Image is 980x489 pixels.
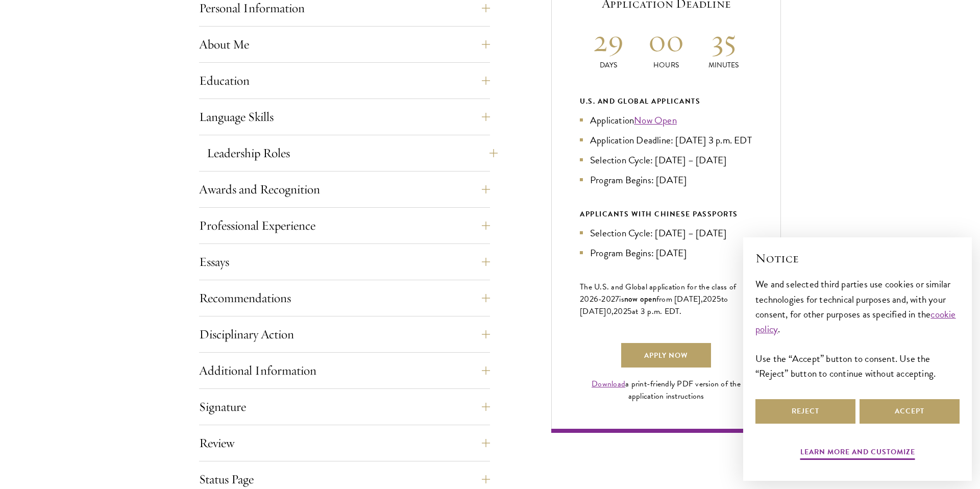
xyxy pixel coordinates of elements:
[199,322,490,347] button: Disciplinary Action
[199,431,490,455] button: Review
[755,307,956,336] a: cookie policy
[199,286,490,310] button: Recommendations
[199,213,490,238] button: Professional Experience
[695,60,752,70] p: Minutes
[634,113,677,128] a: Now Open
[580,246,752,260] li: Program Begins: [DATE]
[580,133,752,148] li: Application Deadline: [DATE] 3 p.m. EDT
[656,293,703,305] span: from [DATE],
[580,293,728,317] span: to [DATE]
[199,177,490,202] button: Awards and Recognition
[199,105,490,129] button: Language Skills
[755,399,855,424] button: Reject
[624,293,656,305] span: now open
[199,68,490,93] button: Education
[627,305,632,317] span: 5
[695,21,752,60] h2: 35
[615,293,619,305] span: 7
[638,21,695,60] h2: 00
[594,293,598,305] span: 6
[580,113,752,128] li: Application
[580,60,638,70] p: Days
[755,277,960,380] div: We and selected third parties use cookies or similar technologies for technical purposes and, wit...
[717,293,721,305] span: 5
[800,446,915,461] button: Learn more and customize
[199,358,490,383] button: Additional Information
[580,226,752,240] li: Selection Cycle: [DATE] – [DATE]
[638,60,695,70] p: Hours
[580,208,752,221] div: APPLICANTS WITH CHINESE PASSPORTS
[580,95,752,108] div: U.S. and Global Applicants
[703,293,717,305] span: 202
[580,153,752,167] li: Selection Cycle: [DATE] – [DATE]
[580,378,752,402] div: a print-friendly PDF version of the application instructions
[860,399,960,424] button: Accept
[621,343,711,368] a: Apply Now
[580,21,638,60] h2: 29
[598,293,615,305] span: -202
[199,32,490,57] button: About Me
[606,305,611,317] span: 0
[611,305,614,317] span: ,
[592,378,625,390] a: Download
[632,305,682,317] span: at 3 p.m. EDT.
[199,395,490,419] button: Signature
[580,173,752,187] li: Program Begins: [DATE]
[199,250,490,274] button: Essays
[619,293,624,305] span: is
[580,281,736,305] span: The U.S. and Global application for the class of 202
[755,250,960,267] h2: Notice
[614,305,627,317] span: 202
[207,141,498,165] button: Leadership Roles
